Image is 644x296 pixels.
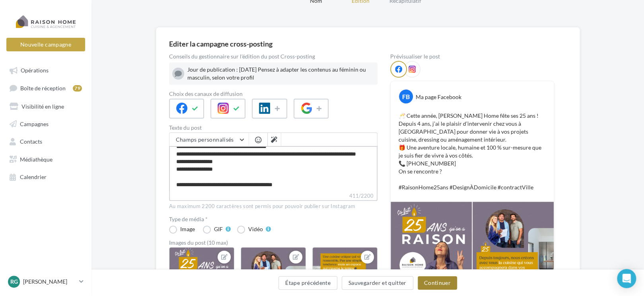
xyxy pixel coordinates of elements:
[169,54,377,59] div: Conseils du gestionnaire sur l'édition du post Cross-posting
[416,93,461,101] div: Ma page Facebook
[20,85,66,92] span: Boîte de réception
[20,138,42,145] span: Contacts
[5,63,87,77] a: Opérations
[20,156,53,162] span: Médiathèque
[20,120,49,127] span: Campagnes
[169,133,249,146] button: Champs personnalisés
[23,278,76,286] p: [PERSON_NAME]
[248,226,263,232] div: Vidéo
[169,125,377,130] label: Texte du post
[5,80,87,95] a: Boîte de réception79
[176,136,234,143] span: Champs personnalisés
[390,54,554,59] div: Prévisualiser le post
[180,226,195,232] div: Image
[169,240,377,245] div: Images du post (10 max)
[21,103,64,109] span: Visibilité en ligne
[169,91,377,97] label: Choix des canaux de diffusion
[10,278,18,286] span: Rg
[169,216,377,222] label: Type de média *
[5,116,87,130] a: Campagnes
[73,85,82,92] div: 79
[5,152,87,166] a: Médiathèque
[418,276,457,290] button: Continuer
[278,276,337,290] button: Étape précédente
[342,276,413,290] button: Sauvegarder et quitter
[399,112,546,191] p: 🥂 Cette année, [PERSON_NAME] Home fête ses 25 ans ! Depuis 4 ans, j’ai le plaisir d’intervenir ch...
[169,203,377,210] div: Au maximum 2200 caractères sont permis pour pouvoir publier sur Instagram
[21,67,49,74] span: Opérations
[6,274,85,289] a: Rg [PERSON_NAME]
[214,226,223,232] div: GIF
[5,134,87,148] a: Contacts
[169,40,272,47] div: Editer la campagne cross-posting
[20,173,47,180] span: Calendrier
[5,169,87,183] a: Calendrier
[617,269,636,288] div: Open Intercom Messenger
[6,38,85,51] button: Nouvelle campagne
[187,66,374,82] div: Jour de publication : [DATE] Pensez à adapter les contenus au féminin ou masculin, selon votre pr...
[169,192,377,201] label: 411/2200
[5,99,87,113] a: Visibilité en ligne
[399,90,413,103] div: FB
